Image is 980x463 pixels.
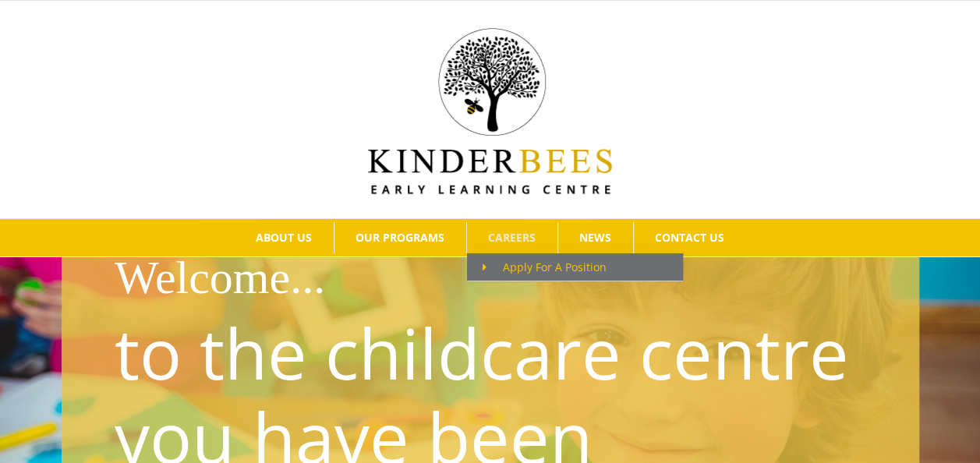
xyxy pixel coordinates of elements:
span: CONTACT US [655,232,724,243]
a: OUR PROGRAMS [334,222,466,253]
a: NEWS [558,222,633,253]
span: Apply For A Position [483,260,607,274]
a: CONTACT US [634,222,746,253]
nav: Main Menu [23,219,957,256]
img: Kinder Bees Logo [368,28,612,194]
span: NEWS [579,232,611,243]
a: CAREERS [467,222,557,253]
h1: Welcome... [115,245,907,310]
a: ABOUT US [235,222,334,253]
span: ABOUT US [256,232,312,243]
span: OUR PROGRAMS [356,232,444,243]
a: Apply For A Position [467,253,683,281]
span: CAREERS [488,232,536,243]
